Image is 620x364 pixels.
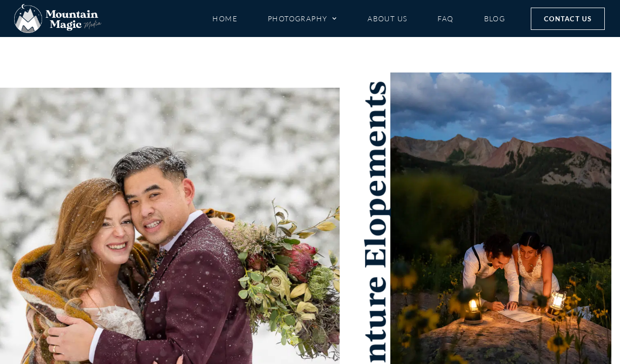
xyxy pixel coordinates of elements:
a: Blog [484,10,505,27]
nav: Menu [212,10,505,27]
a: Contact Us [531,8,605,30]
span: Contact Us [544,13,592,24]
a: Photography [268,10,337,27]
a: About Us [368,10,407,27]
a: Home [212,10,237,27]
a: FAQ [437,10,453,27]
img: Mountain Magic Media photography logo Crested Butte Photographer [14,4,101,33]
